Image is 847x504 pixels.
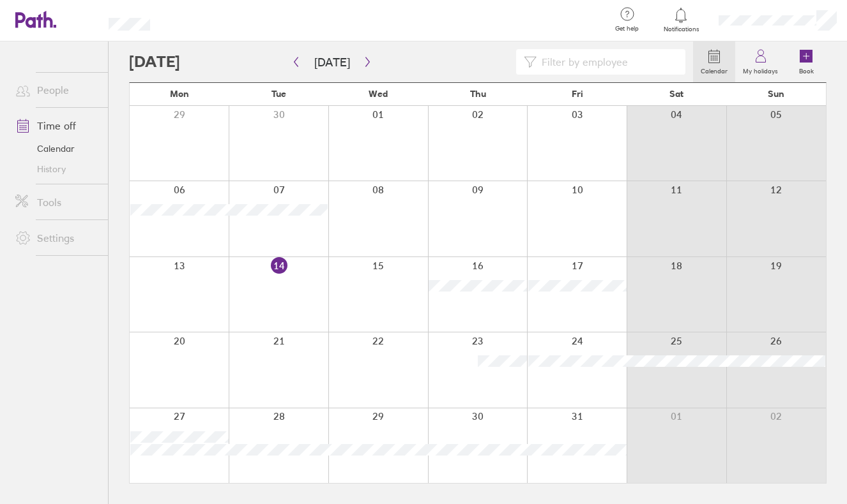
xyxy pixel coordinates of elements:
button: [DATE] [304,52,360,73]
input: Filter by employee [537,50,678,74]
span: Mon [170,89,189,99]
span: Thu [470,89,486,99]
span: Wed [369,89,388,99]
label: My holidays [735,64,786,75]
span: Get help [606,25,648,33]
span: Fri [572,89,583,99]
span: Sat [669,89,683,99]
a: Book [786,41,827,82]
a: People [5,77,108,103]
label: Book [791,64,821,75]
span: Tue [271,89,286,99]
a: Tools [5,189,108,215]
a: My holidays [735,41,786,82]
a: Calendar [5,138,108,159]
a: Time off [5,113,108,138]
span: Notifications [660,26,702,33]
a: Settings [5,225,108,251]
span: Sun [768,89,784,99]
a: Notifications [660,6,702,33]
label: Calendar [693,64,735,75]
a: Calendar [693,41,735,82]
a: History [5,159,108,179]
